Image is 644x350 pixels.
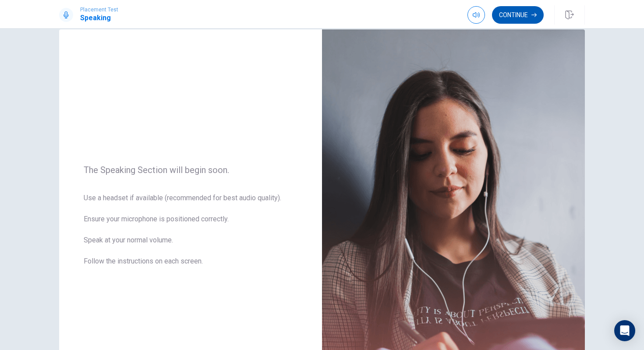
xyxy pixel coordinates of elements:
[84,165,297,175] span: The Speaking Section will begin soon.
[84,193,297,277] span: Use a headset if available (recommended for best audio quality). Ensure your microphone is positi...
[80,13,118,23] h1: Speaking
[492,6,544,24] button: Continue
[614,320,635,341] div: Open Intercom Messenger
[80,7,118,13] span: Placement Test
